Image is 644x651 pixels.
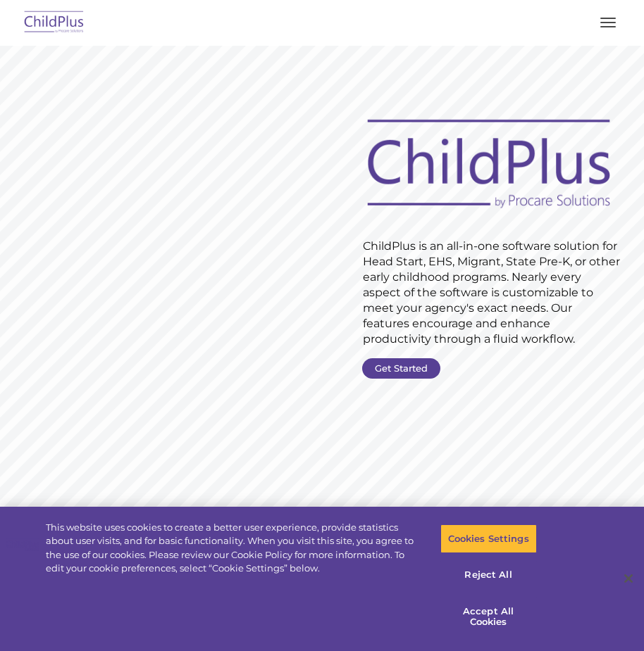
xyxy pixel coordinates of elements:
a: Get Started [362,358,440,379]
rs-layer: ChildPlus is an all-in-one software solution for Head Start, EHS, Migrant, State Pre-K, or other ... [363,239,620,347]
button: Cookies Settings [440,524,537,554]
button: Close [613,563,644,594]
div: This website uses cookies to create a better user experience, provide statistics about user visit... [46,521,421,576]
img: ChildPlus by Procare Solutions [21,6,87,39]
button: Accept All Cookies [440,597,537,637]
button: Reject All [440,560,537,590]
